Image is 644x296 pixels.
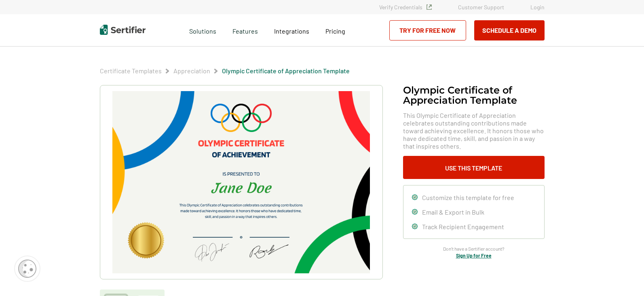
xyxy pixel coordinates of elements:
[458,4,504,11] a: Customer Support
[18,260,36,278] img: Cookie Popup Icon
[604,257,644,296] iframe: Chat Widget
[379,4,432,11] a: Verify Credentials
[189,25,216,35] span: Solutions
[100,67,350,75] div: Breadcrumb
[474,20,545,40] button: Schedule a Demo
[530,4,545,11] a: Login
[274,25,309,35] a: Integrations
[403,156,545,179] button: Use This Template
[403,111,545,150] span: This Olympic Certificate of Appreciation celebrates outstanding contributions made toward achievi...
[274,27,309,35] span: Integrations
[325,27,345,35] span: Pricing
[456,253,492,258] a: Sign Up for Free
[100,67,162,75] a: Certificate Templates
[173,67,210,75] a: Appreciation
[443,245,505,253] span: Don’t have a Sertifier account?
[222,67,350,75] span: Olympic Certificate of Appreciation​ Template
[112,91,370,273] img: Olympic Certificate of Appreciation​ Template
[389,20,466,40] a: Try for Free Now
[100,67,162,75] span: Certificate Templates
[222,67,350,75] a: Olympic Certificate of Appreciation​ Template
[232,25,258,35] span: Features
[325,25,345,35] a: Pricing
[403,85,545,105] h1: Olympic Certificate of Appreciation​ Template
[100,25,146,35] img: Sertifier | Digital Credentialing Platform
[422,223,504,230] span: Track Recipient Engagement
[173,67,210,75] span: Appreciation
[427,4,432,10] img: Verified
[422,194,514,201] span: Customize this template for free
[422,208,484,216] span: Email & Export in Bulk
